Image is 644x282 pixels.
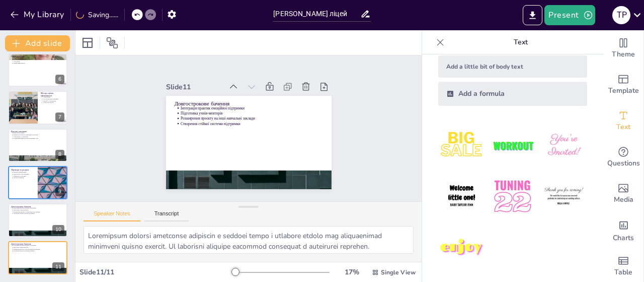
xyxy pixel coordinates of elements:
[11,55,64,58] p: Етапи реалізації
[185,97,325,132] p: Підготовка учнів-менторів
[540,173,587,220] img: 6.jpeg
[79,35,96,51] div: Layout
[13,211,64,213] p: Розширення проєкту на інші навчальні заклади
[13,177,35,179] p: Освітні платформи
[43,96,64,98] p: Анкетування
[55,187,64,196] div: 9
[8,166,67,199] div: 9
[76,10,118,20] div: Saving......
[340,267,364,277] div: 17 %
[5,35,70,51] button: Add slide
[614,267,632,278] span: Table
[603,212,643,248] div: Add charts and graphs
[13,245,64,247] p: Інтеграція практик емоційної підтримки
[55,112,64,122] div: 7
[13,212,64,214] p: Створення стійкої системи підтримки
[79,267,233,277] div: Slide 11 / 11
[13,136,64,138] p: Полегшення у спілкуванні
[607,158,640,169] span: Questions
[603,67,643,103] div: Add ready made slides
[614,194,633,205] span: Media
[13,59,64,61] p: Проведення тренінгів
[106,37,118,49] span: Position
[489,173,536,220] img: 5.jpeg
[13,132,64,134] p: Відчуття розуміння
[144,210,189,221] button: Transcript
[608,85,639,96] span: Template
[544,5,595,25] button: Present
[438,55,587,78] div: Add a little bit of body text
[13,61,64,63] p: Арт-терапія
[616,122,630,133] span: Text
[612,49,635,60] span: Theme
[11,130,64,133] p: Відгуки учасників
[84,210,140,221] button: Speaker Notes
[489,122,536,169] img: 2.jpeg
[603,139,643,176] div: Get real-time input from your audience
[175,66,232,87] div: Slide 11
[55,75,64,84] div: 6
[13,207,64,209] p: Інтеграція практик емоційної підтримки
[603,176,643,212] div: Add images, graphics, shapes or video
[8,129,67,162] div: 8
[438,82,587,106] div: Add a formula
[13,63,64,65] p: Оцінка ефективності
[8,53,67,87] div: 6
[603,103,643,139] div: Add text boxes
[13,175,35,177] p: Громадські організації
[523,5,542,25] button: Export to PowerPoint
[603,30,643,67] div: Change the overall theme
[438,122,485,169] img: 1.jpeg
[612,5,630,25] button: Т Р
[13,138,64,140] p: Позитивний вплив на психоемоційний стан
[8,241,67,274] div: 11
[13,248,64,250] p: Розширення проєкту на інші навчальні заклади
[11,243,64,246] p: Довгострокове бачення
[13,246,64,248] p: Підготовка учнів-менторів
[273,7,360,21] input: Insert title
[186,92,326,127] p: Інтеграція практик емоційної підтримки
[448,30,593,54] p: Text
[13,209,64,211] p: Підготовка учнів-менторів
[438,224,485,271] img: 7.jpeg
[11,168,35,172] p: Партнери та ресурси
[613,233,634,244] span: Charts
[11,205,64,208] p: Довгострокове бачення
[381,268,416,276] span: Single View
[43,102,64,104] p: Аналіз залученості
[52,262,64,271] div: 11
[52,225,64,234] div: 10
[13,250,64,252] p: Створення стійкої системи підтримки
[8,7,68,23] button: My Library
[43,98,64,100] p: Спостереження за змінами
[13,172,35,174] p: Шкільна адміністрація
[55,150,64,159] div: 8
[183,102,324,137] p: Розширення проєкту на інші навчальні заклади
[8,91,67,124] div: 7
[84,226,414,254] textarea: Loremipsum dolorsi ametconse adipiscin e seddoei tempo i utlabore etdolo mag aliquaenimad minimve...
[180,85,328,123] p: Довгострокове бачення
[41,92,64,97] p: Методи оцінки ефективності
[13,57,64,59] p: Підготовчий етап
[43,100,64,102] p: Інтервʼю з учасниками
[13,134,64,136] p: Знання про стратегії справляння зі стресом
[8,203,67,237] div: 10
[182,107,323,142] p: Створення стійкої системи підтримки
[612,6,630,24] div: Т Р
[13,174,35,176] p: Психологи та арт-терапевти
[540,122,587,169] img: 3.jpeg
[438,173,485,220] img: 4.jpeg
